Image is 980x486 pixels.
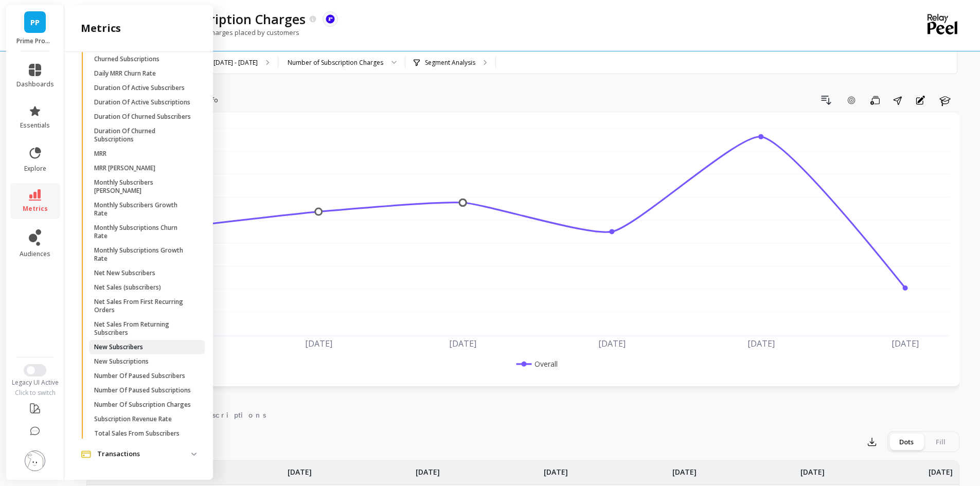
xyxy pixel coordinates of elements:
div: Dots [889,434,923,450]
p: Daily MRR Churn Rate [94,69,156,78]
p: Monthly Subscribers Growth Rate [94,201,192,218]
img: profile picture [25,451,45,471]
p: Duration Of Active Subscriptions [94,98,190,106]
p: [DATE] [544,461,568,477]
p: Net New Subscribers [94,269,155,277]
p: MRR [94,150,106,158]
button: Switch to New UI [24,364,46,376]
span: explore [24,165,46,173]
p: Net Sales (subscribers) [94,283,161,292]
span: audiences [20,250,50,258]
p: Net Sales From First Recurring Orders [94,298,192,314]
p: MRR [PERSON_NAME] [94,164,155,172]
p: Subscription Revenue Rate [94,415,172,423]
p: Segment Analysis [425,59,475,67]
span: essentials [20,121,50,130]
p: Monthly Subscriptions Churn Rate [94,224,192,240]
p: Duration Of Active Subscribers [94,84,185,92]
img: api.recharge.svg [326,14,335,24]
p: Monthly Subscribers [PERSON_NAME] [94,178,192,195]
img: navigation item icon [81,451,91,458]
span: Subscriptions [185,410,266,420]
span: dashboards [16,80,54,88]
p: Number Of Paused Subscriptions [94,386,191,394]
p: Number Of Subscription Charges [94,401,191,409]
p: Transactions [97,449,191,459]
p: [DATE] [288,461,312,477]
div: Fill [923,434,957,450]
p: [DATE] [416,461,440,477]
div: Number of Subscription Charges [288,58,383,67]
p: New Subscriptions [94,357,149,366]
p: [DATE] [800,461,825,477]
img: down caret icon [191,453,197,456]
p: Monthly Subscriptions Growth Rate [94,246,192,263]
h2: metrics [81,21,121,35]
p: Number Of Paused Subscribers [94,372,185,380]
p: Churned Subscriptions [94,55,159,63]
p: Net Sales From Returning Subscribers [94,320,192,337]
p: Prime Prometics™ [16,37,54,45]
p: [DATE] [672,461,697,477]
span: metrics [23,205,48,213]
p: Duration Of Churned Subscriptions [94,127,192,143]
p: Duration Of Churned Subscribers [94,113,191,121]
div: Click to switch [6,389,64,397]
p: New Subscribers [94,343,143,351]
p: [DATE] [929,461,953,477]
span: PP [30,16,40,28]
div: Legacy UI Active [6,379,64,387]
nav: Tabs [86,402,959,425]
p: Total Sales From Subscribers [94,429,180,438]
